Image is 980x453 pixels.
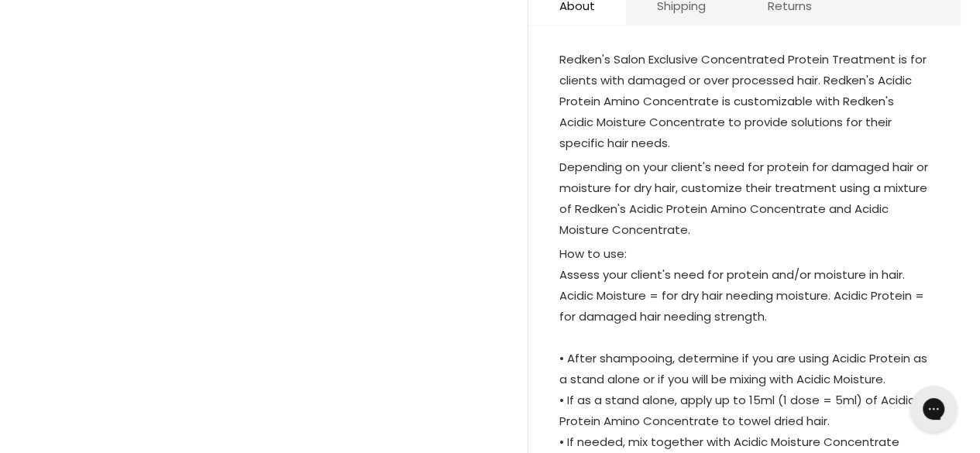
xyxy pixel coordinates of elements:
[559,350,927,387] span: • After shampooing, determine if you are using Acidic Protein as a stand alone or if you will be ...
[559,266,924,324] span: Assess your client's need for protein and/or moisture in hair. Acidic Moisture = for dry hair nee...
[559,392,915,429] span: • If as a stand alone, apply up to 15ml (1 dose = 5ml) of Acidic Protein Amino Concentrate to tow...
[559,156,930,243] p: Depending on your client's need for protein for damaged hair or moisture for dry hair, customize ...
[903,380,965,438] iframe: Gorgias live chat messenger
[559,49,930,156] p: Redken's Salon Exclusive Concentrated Protein Treatment is for clients with damaged or over proce...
